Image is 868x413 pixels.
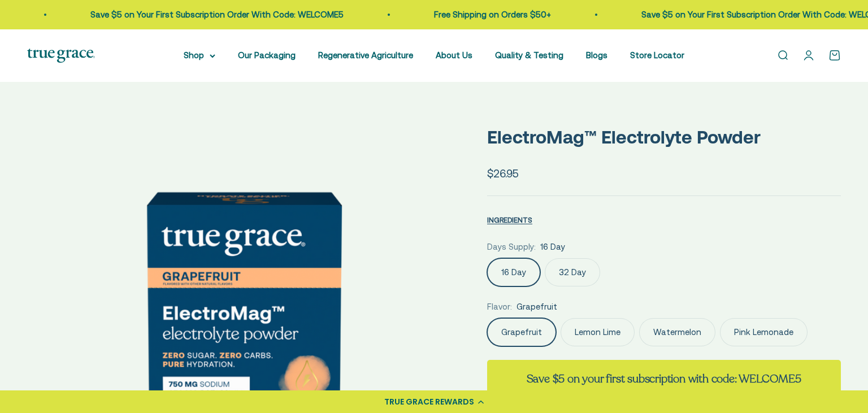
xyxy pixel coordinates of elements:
strong: Save $5 on your first subscription with code: WELCOME5 [527,371,801,386]
a: Quality & Testing [495,50,563,60]
a: Free Shipping on Orders $50+ [166,10,283,19]
p: ElectroMag™ Electrolyte Powder [487,123,841,151]
a: Our Packaging [238,50,296,60]
span: Grapefruit [517,300,557,314]
span: INGREDIENTS [487,216,532,224]
p: Save $5 on Your First Subscription Order With Code: WELCOME5 [374,8,627,21]
legend: Days Supply: [487,240,536,254]
a: Store Locator [630,50,684,60]
a: About Us [436,50,472,60]
legend: Flavor: [487,300,512,314]
sale-price: $26.95 [487,165,519,182]
button: INGREDIENTS [487,213,532,227]
summary: Shop [184,49,215,62]
a: Free Shipping on Orders $50+ [717,10,834,19]
a: Regenerative Agriculture [318,50,413,60]
div: TRUE GRACE REWARDS [384,396,474,408]
a: Blogs [586,50,607,60]
span: 16 Day [540,240,565,254]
